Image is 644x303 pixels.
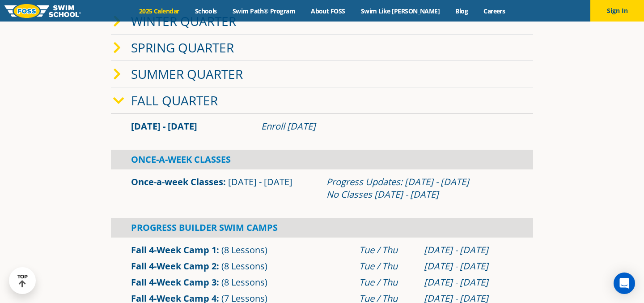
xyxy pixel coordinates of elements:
div: Progress Builder Swim Camps [111,218,533,238]
a: Fall Quarter [131,92,218,109]
span: (8 Lessons) [221,260,267,272]
a: Fall 4-Week Camp 3 [131,276,216,288]
span: (8 Lessons) [221,244,267,256]
a: Once-a-week Classes [131,176,223,188]
span: [DATE] - [DATE] [131,120,197,132]
div: Once-A-Week Classes [111,150,533,169]
div: Open Intercom Messenger [614,273,635,294]
div: Tue / Thu [359,260,415,273]
a: 2025 Calendar [131,7,187,15]
a: Swim Path® Program [225,7,303,15]
span: [DATE] - [DATE] [228,176,292,188]
a: Blog [448,7,476,15]
a: About FOSS [303,7,353,15]
div: Progress Updates: [DATE] - [DATE] No Classes [DATE] - [DATE] [326,176,513,201]
div: Enroll [DATE] [261,120,513,133]
a: Fall 4-Week Camp 1 [131,244,216,256]
a: Careers [476,7,513,15]
a: Summer Quarter [131,65,243,82]
a: Spring Quarter [131,39,234,56]
span: (8 Lessons) [221,276,267,288]
a: Swim Like [PERSON_NAME] [353,7,448,15]
div: TOP [17,274,28,288]
a: Fall 4-Week Camp 2 [131,260,216,272]
img: FOSS Swim School Logo [4,4,81,18]
div: Tue / Thu [359,244,415,256]
a: Schools [187,7,225,15]
div: [DATE] - [DATE] [424,276,513,289]
div: [DATE] - [DATE] [424,244,513,256]
div: Tue / Thu [359,276,415,289]
div: [DATE] - [DATE] [424,260,513,273]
